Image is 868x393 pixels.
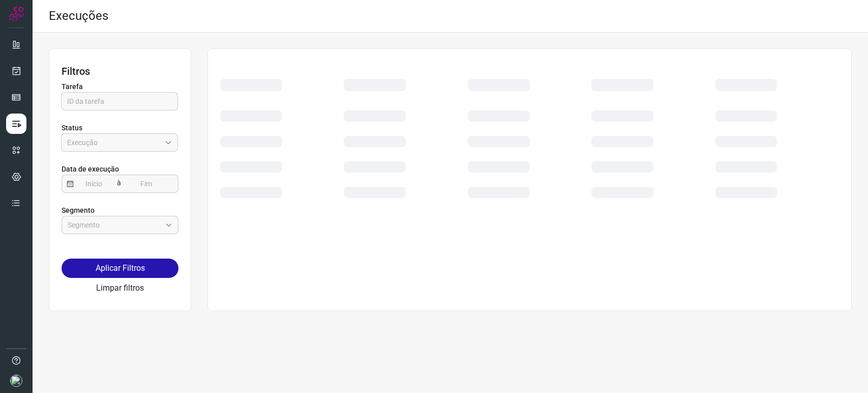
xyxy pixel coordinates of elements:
h2: Execuções [49,9,108,23]
p: Tarefa [62,81,178,92]
p: Status [62,123,178,133]
input: Execução [67,134,161,151]
input: Início [74,175,114,192]
button: Aplicar Filtros [62,259,178,278]
p: Segmento [62,205,178,216]
input: Segmento [68,216,161,234]
span: à [114,174,124,192]
input: ID da tarefa [67,93,172,110]
input: Fim [126,175,167,192]
button: Limpar filtros [96,282,144,294]
img: Logo [9,6,24,21]
p: Data de execução [62,164,178,175]
h3: Filtros [62,65,178,77]
img: batches [10,375,22,387]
